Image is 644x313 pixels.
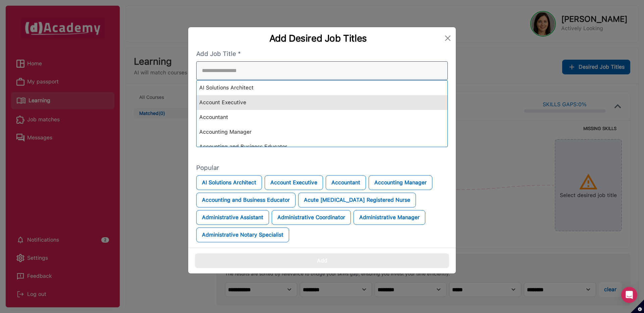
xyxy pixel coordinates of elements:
[196,175,262,190] button: AI Solutions Architect
[195,253,449,268] button: Add
[196,193,296,207] button: Accounting and Business Educator
[197,125,447,139] div: Accounting Manager
[442,33,453,44] button: Close
[197,110,447,125] div: Accountant
[197,80,447,95] div: AI Solutions Architect
[317,256,327,265] div: Add
[194,33,442,44] div: Add Desired Job Titles
[354,210,425,225] button: Administrative Manager
[196,210,269,225] button: Administrative Assistant
[196,163,448,173] label: Popular
[196,228,289,242] button: Administrative Notary Specialist
[369,175,432,190] button: Accounting Manager
[265,175,323,190] button: Account Executive
[298,193,416,207] button: Acute [MEDICAL_DATA] Registered Nurse
[197,95,447,110] div: Account Executive
[196,49,448,59] label: Add Job Title *
[197,139,447,154] div: Accounting and Business Educator
[272,210,351,225] button: Administrative Coordinator
[326,175,366,190] button: Accountant
[621,287,637,303] div: Open Intercom Messenger
[631,300,644,313] button: Set cookie preferences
